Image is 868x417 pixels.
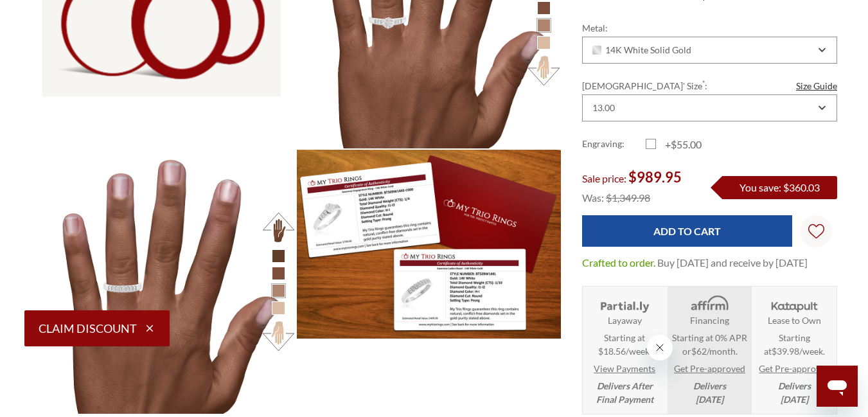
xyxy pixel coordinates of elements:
button: Claim Discount [24,310,170,346]
input: Add to Cart [582,215,792,247]
img: Photo of Amorous 1/3 CT. T.W. Round Cluster Bridal Set 14K White Gold [BT509WL] [HT-3] [31,150,296,414]
label: [DEMOGRAPHIC_DATA]' Size : [582,79,837,93]
iframe: Button to launch messaging window [817,366,858,407]
span: Sale price: [582,172,626,184]
span: $1,349.98 [606,191,650,204]
label: +$55.00 [646,137,709,152]
iframe: Close message [647,335,673,360]
svg: Wish Lists [808,183,824,279]
span: [DATE] [696,394,723,405]
img: Layaway [598,294,651,314]
em: Delivers [693,379,726,406]
span: You save: $360.03 [740,181,820,193]
span: Was: [582,191,604,204]
span: Starting at $18.56/week. [598,331,651,358]
strong: Layaway [608,314,642,327]
span: $989.95 [628,168,682,186]
li: Layaway [583,287,666,414]
a: Get Pre-approved [674,362,745,375]
img: Affirm [683,294,736,314]
img: Amorous 1/3 CT. T.W. Round Cluster Bridal Set 14K White Gold [297,150,561,339]
span: 14K White Solid Gold [592,45,691,55]
dd: Buy [DATE] and receive by [DATE] [657,255,808,271]
div: Combobox [582,37,837,64]
a: Size Guide [796,79,837,93]
span: Hello there! Welcome to My Trio Rings! Please let us know what questions you have! 😀 [8,9,152,45]
div: 13.00 [592,103,615,113]
img: Katapult [768,294,821,314]
a: Get Pre-approved [759,362,830,375]
dt: Crafted to order. [582,255,655,271]
a: Wish Lists [800,215,832,247]
label: Metal: [582,21,837,35]
li: Affirm [668,287,751,414]
em: Delivers [778,379,811,406]
em: Delivers After Final Payment [596,379,653,406]
li: Katapult [753,287,837,414]
a: View Payments [594,362,655,375]
div: Combobox [582,94,837,121]
label: Engraving: [582,137,646,152]
span: [DATE] [781,394,808,405]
